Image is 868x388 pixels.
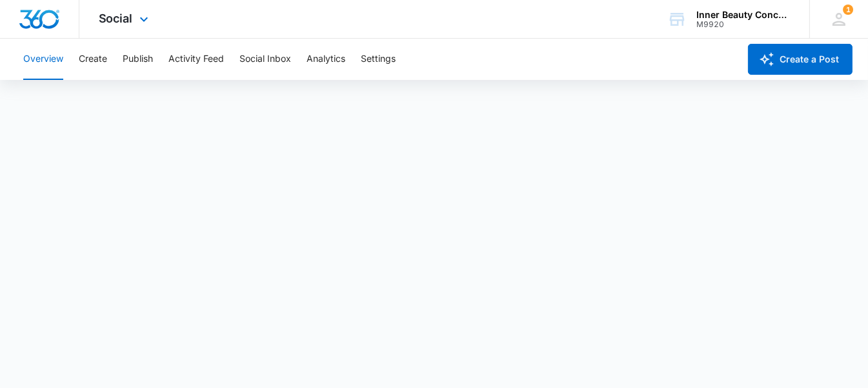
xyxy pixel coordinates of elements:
div: account name [696,10,791,20]
button: Create [79,39,107,80]
button: Analytics [307,39,345,80]
button: Settings [361,39,396,80]
span: Social [99,12,133,25]
button: Social Inbox [239,39,291,80]
div: notifications count [843,5,853,15]
span: 1 [843,5,853,15]
button: Activity Feed [168,39,224,80]
div: account id [696,20,791,29]
button: Create a Post [748,44,853,75]
button: Overview [23,39,63,80]
button: Publish [123,39,153,80]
